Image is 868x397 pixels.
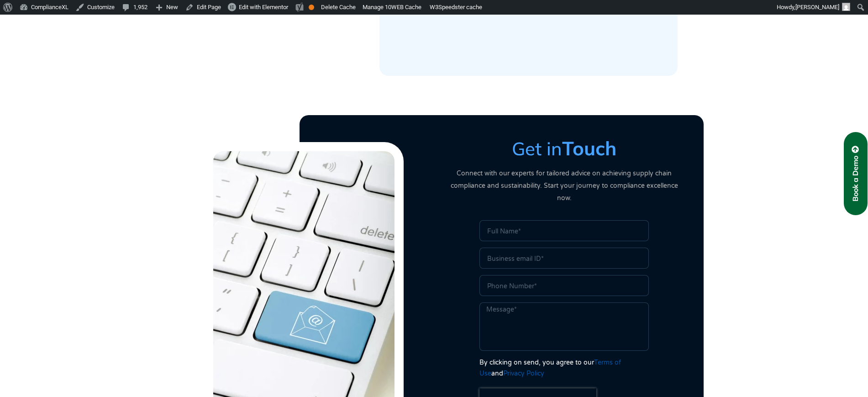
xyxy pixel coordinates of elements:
a: Book a Demo [844,132,868,215]
input: Only numbers and phone characters (#, -, *, etc) are accepted. [479,275,649,296]
span: [PERSON_NAME] [795,4,839,11]
a: Terms of Use [479,359,621,377]
a: Privacy Policy [503,370,544,377]
strong: Touch [562,136,616,160]
input: Full Name* [479,220,649,241]
h3: Get in [443,137,685,160]
span: Edit with Elementor [239,4,288,11]
div: OK [309,5,314,10]
p: Connect with our experts for tailored advice on achieving supply chain compliance and sustainabil... [443,167,685,204]
div: By clicking on send, you agree to our and [479,357,649,379]
input: Business email ID* [479,248,649,269]
span: Book a Demo [852,156,860,201]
